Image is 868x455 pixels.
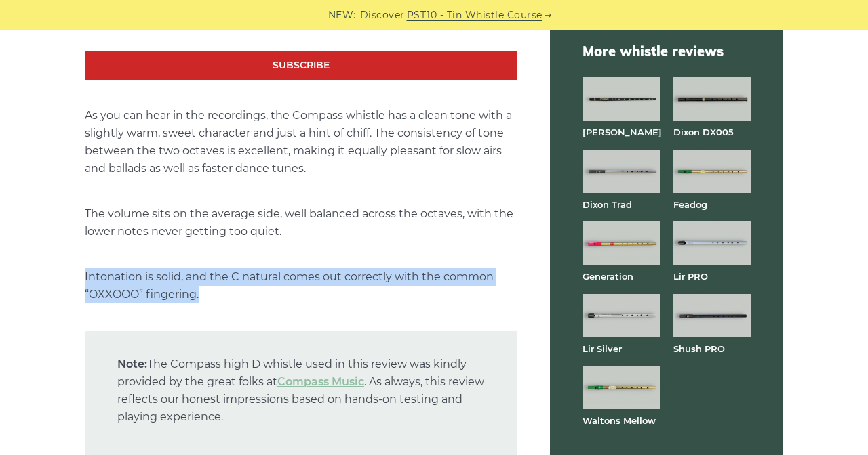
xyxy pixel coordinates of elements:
img: Dixon Trad tin whistle full front view [583,150,660,193]
img: Dixon DX005 tin whistle full front view [673,77,751,121]
a: Generation [583,271,633,282]
p: As you can hear in the recordings, the Compass whistle has a clean tone with a slightly warm, swe... [85,107,517,177]
a: Compass Music [277,375,364,388]
img: Waltons Mellow tin whistle full front view [583,366,660,409]
strong: Note: [117,357,147,370]
a: PST10 - Tin Whistle Course [407,7,542,23]
a: [PERSON_NAME] [583,127,662,137]
a: Feadog [673,199,707,210]
a: Lir PRO [673,271,708,282]
a: Waltons Mellow [583,415,656,426]
img: Shuh PRO tin whistle full front view [673,294,751,337]
span: NEW: [328,7,356,23]
img: Lir PRO aluminum tin whistle full front view [673,221,751,265]
span: Discover [360,7,405,23]
a: Subscribe [85,51,517,80]
a: Lir Silver [583,343,622,354]
a: Shush PRO [673,343,725,354]
a: Dixon DX005 [673,127,734,137]
a: Dixon Trad [583,199,632,210]
span: More whistle reviews [583,42,751,61]
p: The volume sits on the average side, well balanced across the octaves, with the lower notes never... [85,205,517,240]
img: Generation brass tin whistle full front view [583,221,660,265]
img: Feadog brass tin whistle full front view [673,150,751,193]
img: Lir Silver tin whistle full front view [583,294,660,337]
p: Intonation is solid, and the C natural comes out correctly with the common “OXXOOO” fingering. [85,268,517,303]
